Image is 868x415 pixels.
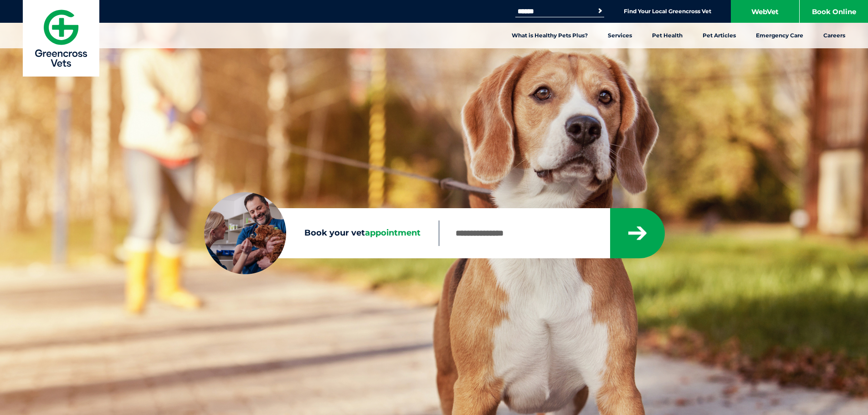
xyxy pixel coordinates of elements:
[596,6,605,15] button: Search
[624,8,711,15] a: Find Your Local Greencross Vet
[502,23,598,48] a: What is Healthy Pets Plus?
[813,23,855,48] a: Careers
[204,226,439,240] label: Book your vet
[642,23,693,48] a: Pet Health
[746,23,813,48] a: Emergency Care
[693,23,746,48] a: Pet Articles
[365,228,421,238] span: appointment
[598,23,642,48] a: Services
